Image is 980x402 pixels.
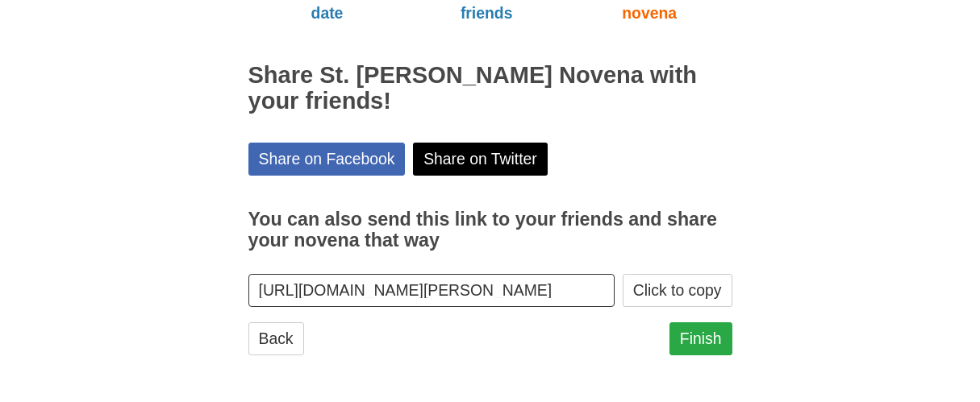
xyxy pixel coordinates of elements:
[413,143,548,176] a: Share on Twitter
[669,322,732,355] a: Finish
[248,322,304,355] a: Back
[248,143,406,176] a: Share on Facebook
[248,209,732,251] h3: You can also send this link to your friends and share your novena that way
[623,274,732,307] button: Click to copy
[248,63,732,114] h2: Share St. [PERSON_NAME] Novena with your friends!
